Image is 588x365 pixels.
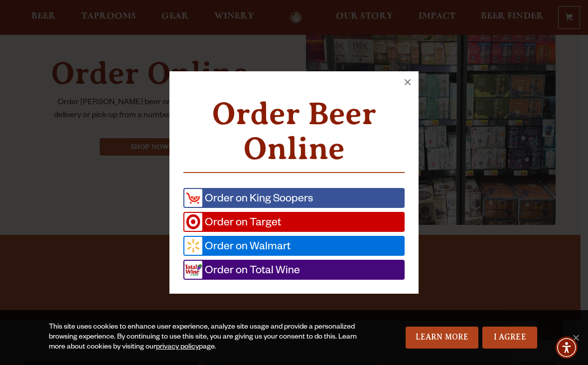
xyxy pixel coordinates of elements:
span: Order on King Soopers [202,189,313,207]
img: kingsp.png [184,189,202,207]
span: Order on Target [202,213,281,231]
img: Wall-Mart.png [184,237,202,255]
div: Accessibility Menu [556,337,578,359]
img: R.jpg [184,261,202,279]
a: Order on Walmart (opens in a new window) [183,236,405,256]
img: Target.png [184,213,202,231]
a: privacy policy [156,344,199,352]
span: Order on Total Wine [202,261,300,279]
div: This site uses cookies to enhance user experience, analyze site usage and provide a personalized ... [49,323,372,353]
a: Order on Total Wine (opens in a new window) [183,260,405,280]
a: Order on Target (opens in a new window) [183,212,405,232]
button: × [397,71,419,93]
h2: Order Beer Online [183,96,405,167]
a: I Agree [482,327,537,349]
span: Order on Walmart [202,237,291,255]
a: Order on King Soopers (opens in a new window) [183,188,405,208]
a: Learn More [406,327,479,349]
